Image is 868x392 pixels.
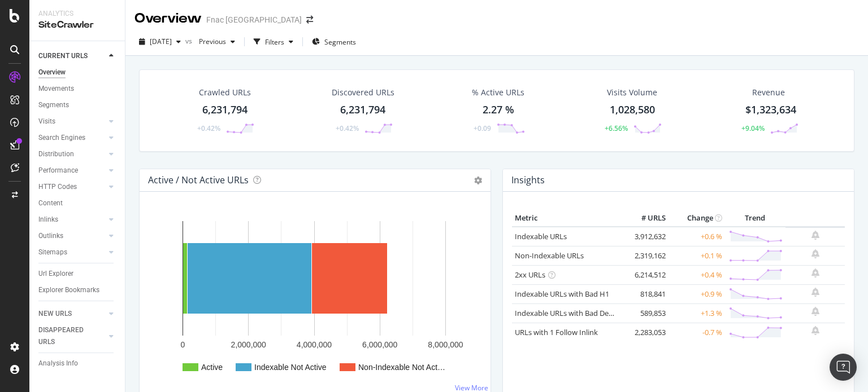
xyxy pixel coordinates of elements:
[134,33,185,51] button: [DATE]
[512,210,623,227] th: Metric
[38,99,117,111] a: Segments
[610,103,655,117] div: 1,028,580
[669,303,725,323] td: +1.3 %
[38,181,77,193] div: HTTP Codes
[811,268,819,278] div: bell-plus
[38,19,116,32] div: SiteCrawler
[811,231,819,240] div: bell-plus
[38,181,106,193] a: HTTP Codes
[38,358,78,369] div: Analysis Info
[362,340,397,349] text: 6,000,000
[38,197,117,209] a: Content
[38,83,74,95] div: Movements
[38,268,117,280] a: Url Explorer
[515,289,609,299] a: Indexable URLs with Bad H1
[38,132,106,144] a: Search Engines
[332,87,394,98] div: Discovered URLs
[38,230,63,242] div: Outlinks
[38,148,74,160] div: Distribution
[150,37,172,46] span: 2025 Aug. 31st
[669,227,725,246] td: +0.6 %
[134,9,202,28] div: Overview
[231,340,266,349] text: 2,000,000
[752,87,785,98] span: Revenue
[811,249,819,258] div: bell-plus
[623,323,669,342] td: 2,283,053
[38,116,55,127] div: Visits
[38,99,69,111] div: Segments
[340,103,385,117] div: 6,231,794
[515,250,584,261] a: Non-Indexable URLs
[254,363,327,372] text: Indexable Not Active
[428,340,463,349] text: 8,000,000
[38,214,58,226] div: Inlinks
[38,268,73,280] div: Url Explorer
[38,324,106,348] a: DISAPPEARED URLS
[38,284,117,296] a: Explorer Bookmarks
[623,246,669,265] td: 2,319,162
[669,284,725,303] td: +0.9 %
[181,340,185,349] text: 0
[38,230,106,242] a: Outlinks
[38,67,66,78] div: Overview
[38,246,67,258] div: Sitemaps
[206,14,302,25] div: Fnac [GEOGRAPHIC_DATA]
[669,246,725,265] td: +0.1 %
[669,323,725,342] td: -0.7 %
[741,124,765,133] div: +9.04%
[623,303,669,323] td: 589,853
[249,33,298,51] button: Filters
[745,103,796,116] span: $1,323,634
[148,173,249,188] h4: Active / Not Active URLs
[474,124,491,133] div: +0.09
[725,210,785,227] th: Trend
[38,83,117,95] a: Movements
[194,33,240,51] button: Previous
[38,308,72,320] div: NEW URLS
[194,37,226,46] span: Previous
[38,246,106,258] a: Sitemaps
[38,308,106,320] a: NEW URLS
[607,87,657,98] div: Visits Volume
[38,9,116,19] div: Analytics
[38,50,88,62] div: CURRENT URLS
[623,210,669,227] th: # URLS
[202,103,248,117] div: 6,231,794
[623,284,669,303] td: 818,841
[38,50,106,62] a: CURRENT URLS
[201,363,223,372] text: Active
[515,270,545,280] a: 2xx URLs
[336,124,359,133] div: +0.42%
[38,165,106,177] a: Performance
[669,210,725,227] th: Change
[38,148,106,160] a: Distribution
[605,124,628,133] div: +6.56%
[38,358,117,369] a: Analysis Info
[197,124,220,133] div: +0.42%
[474,177,482,184] i: Options
[38,116,106,127] a: Visits
[38,132,85,144] div: Search Engines
[324,37,356,47] span: Segments
[297,340,332,349] text: 4,000,000
[669,265,725,284] td: +0.4 %
[623,265,669,284] td: 6,214,512
[811,288,819,297] div: bell-plus
[811,307,819,316] div: bell-plus
[38,165,78,177] div: Performance
[623,227,669,246] td: 3,912,632
[515,231,567,241] a: Indexable URLs
[149,210,478,386] svg: A chart.
[306,16,313,24] div: arrow-right-arrow-left
[358,363,445,372] text: Non-Indexable Not Act…
[199,87,251,98] div: Crawled URLs
[38,197,63,209] div: Content
[811,326,819,335] div: bell-plus
[38,284,99,296] div: Explorer Bookmarks
[265,37,284,47] div: Filters
[307,33,361,51] button: Segments
[515,308,638,318] a: Indexable URLs with Bad Description
[515,327,598,337] a: URLs with 1 Follow Inlink
[38,67,117,78] a: Overview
